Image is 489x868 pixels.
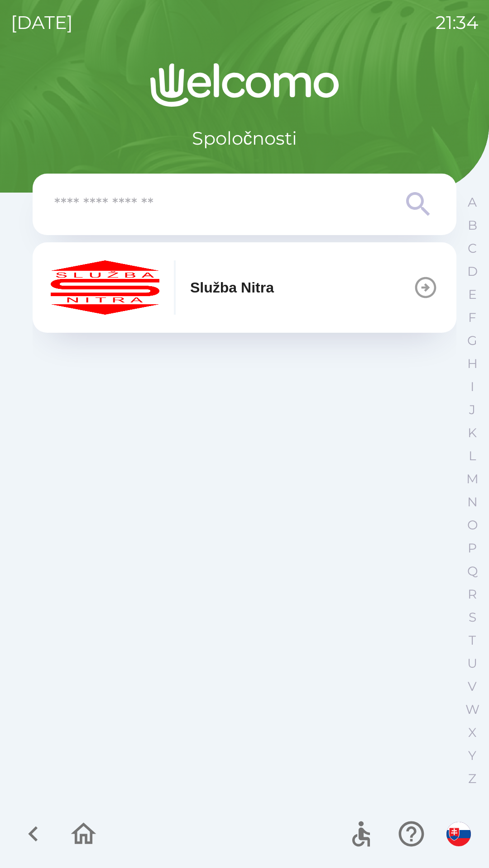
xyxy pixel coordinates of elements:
p: F [468,310,476,325]
button: Služba Nitra [33,242,456,333]
button: K [461,421,484,444]
img: c55f63fc-e714-4e15-be12-dfeb3df5ea30.png [51,260,159,315]
p: G [467,333,477,349]
p: I [470,379,474,395]
p: J [469,402,475,418]
button: B [461,214,484,237]
p: B [468,217,477,233]
p: [DATE] [11,9,73,36]
p: X [468,725,476,741]
button: T [461,629,484,652]
p: A [468,194,477,210]
p: O [467,517,478,533]
button: V [461,675,484,698]
button: F [461,306,484,329]
button: O [461,514,484,537]
button: X [461,721,484,744]
button: L [461,444,484,467]
button: W [461,698,484,721]
button: N [461,491,484,514]
button: M [461,467,484,491]
button: J [461,398,484,421]
p: N [467,494,478,510]
p: T [469,632,476,648]
button: A [461,191,484,214]
button: U [461,652,484,675]
button: D [461,260,484,283]
p: Služba Nitra [190,277,274,298]
p: Z [468,771,476,787]
p: P [468,540,477,556]
p: W [465,702,479,717]
p: E [468,287,477,302]
button: H [461,352,484,375]
button: S [461,606,484,629]
p: M [466,471,479,487]
p: Y [468,748,476,764]
p: R [468,586,477,602]
button: C [461,237,484,260]
button: I [461,375,484,398]
button: Z [461,767,484,790]
p: Q [467,563,478,579]
button: R [461,583,484,606]
p: C [468,241,477,256]
p: V [468,679,477,694]
p: 21:34 [436,9,478,36]
p: L [469,448,476,464]
button: Q [461,560,484,583]
p: Spoločnosti [192,125,297,152]
img: sk flag [446,822,471,846]
button: E [461,283,484,306]
button: Y [461,744,484,767]
p: H [467,356,478,372]
p: U [467,656,477,671]
button: P [461,537,484,560]
button: G [461,329,484,352]
img: Logo [33,63,456,107]
p: D [467,264,478,279]
p: K [468,425,477,441]
p: S [469,609,476,625]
